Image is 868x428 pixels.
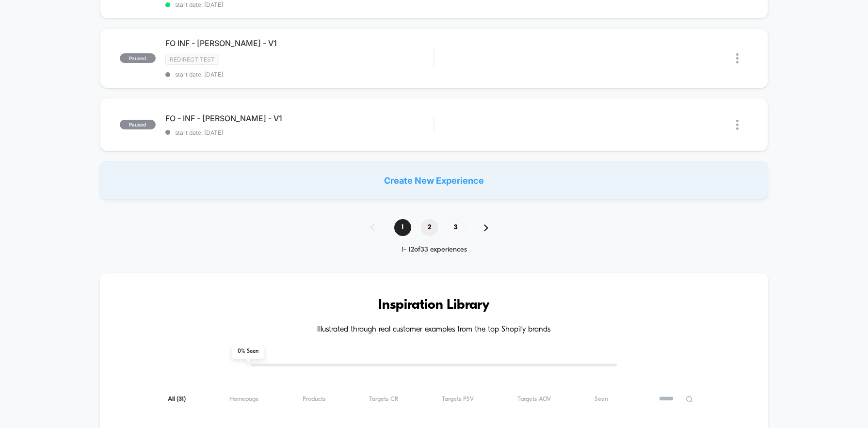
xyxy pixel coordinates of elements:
[369,396,399,403] span: Targets CR
[736,120,739,130] img: close
[421,219,438,236] span: 2
[165,38,434,48] span: FO INF - [PERSON_NAME] - V1
[736,53,739,63] img: close
[165,129,434,136] span: start date: [DATE]
[120,53,156,63] span: paused
[361,246,508,254] div: 1 - 12 of 33 experiences
[229,396,259,403] span: Homepage
[484,224,488,231] img: pagination forward
[168,396,186,403] span: All
[442,396,474,403] span: Targets PSV
[129,325,739,334] h4: Illustrated through real customer examples from the top Shopify brands
[165,1,434,8] span: start date: [DATE]
[595,396,608,403] span: Seen
[129,298,739,313] h3: Inspiration Library
[165,113,434,123] span: FO - INF - [PERSON_NAME] - V1
[100,161,768,200] div: Create New Experience
[394,219,411,236] span: 1
[232,344,264,359] span: 0 % Seen
[165,71,434,78] span: start date: [DATE]
[120,120,156,129] span: paused
[448,219,465,236] span: 3
[177,396,186,402] span: ( 31 )
[517,396,551,403] span: Targets AOV
[303,396,325,403] span: Products
[165,54,219,65] span: Redirect Test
